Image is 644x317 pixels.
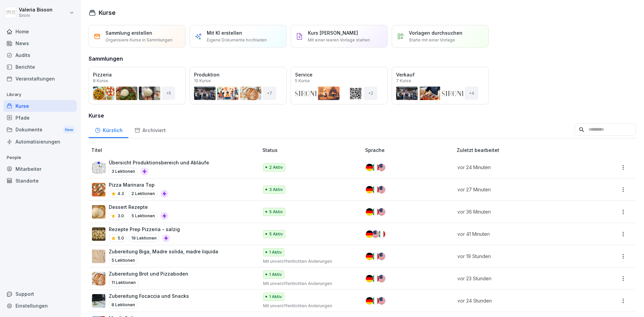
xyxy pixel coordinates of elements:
p: 4.3 [118,191,124,197]
p: Vorlagen durchsuchen [409,29,462,36]
p: Zuletzt bearbeitet [457,147,590,154]
p: Verkauf [396,71,484,78]
a: Service5 Kurse+2 [291,67,388,104]
p: 5 Aktiv [269,231,283,237]
img: gxsr99ubtjittqjfg6pwkycm.png [92,294,105,308]
div: + 2 [364,87,377,100]
img: de.svg [366,275,373,282]
img: it.svg [372,164,379,171]
p: 8 Lektionen [109,301,138,309]
p: Pizzeria [93,71,181,78]
img: gmye01l4f1zcre5ud7hs9fxs.png [92,227,105,241]
p: 3 Aktiv [269,187,283,193]
img: de.svg [366,297,373,305]
img: it.svg [372,275,379,282]
img: it.svg [372,253,379,260]
h3: Kurse [89,112,636,120]
p: Mit KI erstellen [207,29,242,36]
p: 19 Lektionen [129,234,159,242]
img: de.svg [366,186,373,193]
p: Starte mit einer Vorlage [409,37,455,43]
p: 10 Kurse [194,79,211,83]
p: vor 24 Stunden [457,297,582,304]
img: de.svg [366,253,373,260]
p: 1 Aktiv [269,294,282,300]
a: Archiviert [128,121,171,138]
p: Mit unveröffentlichten Änderungen [263,281,355,287]
p: 11 Lektionen [109,279,138,287]
p: Rezepte Prep Pizzeria - salzig [109,226,180,233]
img: it.svg [372,186,379,193]
a: Verkauf7 Kurse+4 [392,67,489,104]
img: it.svg [378,230,385,238]
h1: Kurse [99,8,116,17]
p: 5.0 [118,235,124,241]
a: Einstellungen [3,300,77,312]
p: vor 19 Stunden [457,253,582,260]
a: Mitarbeiter [3,163,77,175]
a: Automatisierungen [3,136,77,148]
p: Titel [91,147,260,154]
img: it.svg [372,208,379,216]
p: 5 Lektionen [129,212,158,220]
p: Organisiere Kurse in Sammlungen [105,37,172,43]
a: Berichte [3,61,77,73]
img: jnx4cumldtmuu36vvhh5e6s9.png [92,183,105,196]
a: Home [3,26,77,37]
p: Übersicht Produktionsbereich und Abläufe [109,159,209,166]
a: Standorte [3,175,77,187]
p: 5 Kurse [295,79,310,83]
img: us.svg [378,186,385,193]
img: w9nobtcttnghg4wslidxrrlr.png [92,272,105,285]
div: + 4 [465,87,478,100]
div: + 7 [263,87,276,100]
p: vor 24 Minuten [457,164,582,171]
p: vor 23 Stunden [457,275,582,282]
p: 3.0 [118,213,124,219]
a: Pizzeria8 Kurse+5 [89,67,186,104]
p: 2 Lektionen [129,190,158,198]
p: 2 Aktiv [269,164,283,170]
div: News [3,37,77,49]
p: Zubereitung Biga, Madre solida, madre liquida [109,248,218,255]
p: Produktion [194,71,282,78]
p: Sprache [365,147,454,154]
div: Support [3,288,77,300]
a: Audits [3,49,77,61]
p: 5 Aktiv [269,209,283,215]
p: vor 41 Minuten [457,230,582,237]
img: us.svg [378,275,385,282]
p: 7 Kurse [396,79,411,83]
div: New [63,126,75,134]
img: de.svg [366,164,373,171]
img: ekvwbgorvm2ocewxw43lsusz.png [92,250,105,263]
p: Mit unveröffentlichten Änderungen [263,258,355,264]
p: People [3,152,77,163]
p: Dessert Rezepte [109,203,168,211]
a: Veranstaltungen [3,73,77,85]
a: Pfade [3,112,77,124]
p: Kurs [PERSON_NAME] [308,29,358,36]
a: DokumenteNew [3,124,77,136]
p: Library [3,89,77,100]
div: + 5 [162,87,175,100]
img: us.svg [378,208,385,216]
img: us.svg [372,230,379,238]
p: Pizza Marinara Top [109,181,168,188]
p: vor 27 Minuten [457,186,582,193]
p: 3 Lektionen [109,167,138,176]
img: us.svg [378,297,385,305]
div: Kurse [3,100,77,112]
a: Kürzlich [89,121,128,138]
p: Sammlung erstellen [105,29,152,36]
p: Sironi [19,13,53,18]
p: Service [295,71,383,78]
p: 5 Lektionen [109,256,138,264]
